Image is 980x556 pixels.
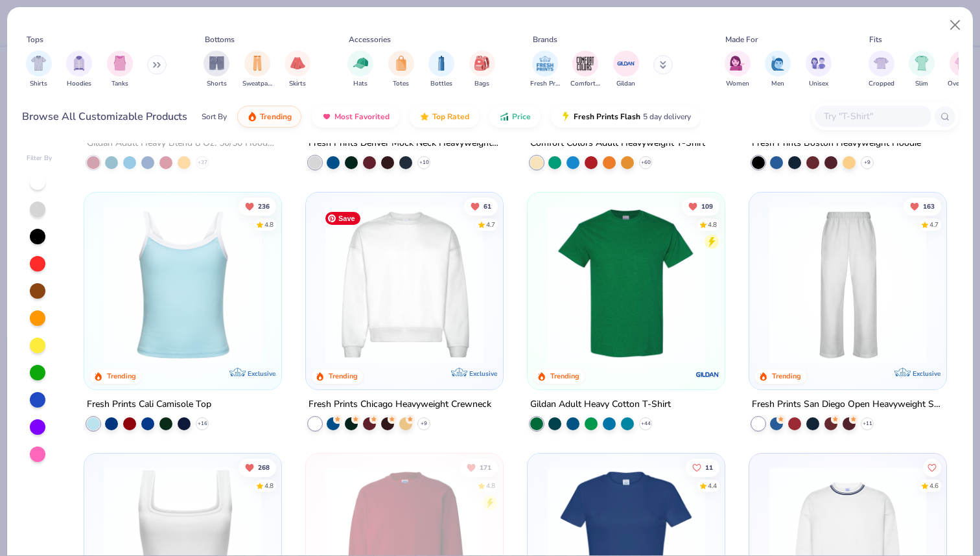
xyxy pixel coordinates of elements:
[869,51,894,89] button: filter button
[26,51,52,89] div: filter for Shirts
[67,79,91,89] span: Hoodies
[204,51,229,89] button: filter button
[915,79,928,89] span: Slim
[111,79,128,89] span: Tanks
[484,203,491,209] span: 61
[285,51,310,89] div: filter for Skirts
[695,361,721,387] img: Gildan logo
[864,159,870,167] span: + 9
[752,135,921,152] div: Fresh Prints Boston Heavyweight Hoodie
[312,106,399,128] button: Most Favorited
[771,79,784,89] span: Men
[923,458,941,476] button: Like
[869,51,894,89] div: filter for Cropped
[309,135,500,152] div: Fresh Prints Denver Mock Neck Heavyweight Sweatshirt
[771,56,785,71] img: Men Image
[643,110,691,124] span: 5 day delivery
[708,220,717,229] div: 4.8
[535,54,555,73] img: Fresh Prints Image
[247,111,257,122] img: trending.gif
[27,34,43,45] div: Tops
[242,51,272,89] div: filter for Sweatpants
[809,79,828,89] span: Unisex
[30,79,47,89] span: Shirts
[708,481,717,491] div: 4.4
[725,34,758,45] div: Made For
[388,51,414,89] button: filter button
[428,51,454,89] button: filter button
[325,212,360,225] span: Save
[570,51,600,89] div: filter for Comfort Colors
[948,79,977,89] span: Oversized
[237,106,301,128] button: Trending
[107,51,133,89] div: filter for Tanks
[512,111,531,122] span: Price
[419,111,430,122] img: TopRated.gif
[474,56,489,71] img: Bags Image
[726,79,749,89] span: Women
[874,56,889,71] img: Cropped Image
[533,34,557,45] div: Brands
[87,396,211,412] div: Fresh Prints Cali Camisole Top
[616,54,636,73] img: Gildan Image
[486,481,495,491] div: 4.8
[570,79,600,89] span: Comfort Colors
[460,458,498,476] button: Unlike
[107,51,133,89] button: filter button
[561,111,571,122] img: flash.gif
[909,51,935,89] div: filter for Slim
[421,419,427,427] span: + 9
[309,396,491,412] div: Fresh Prints Chicago Heavyweight Crewneck
[725,51,751,89] div: filter for Women
[428,51,454,89] div: filter for Bottles
[912,369,940,377] span: Exclusive
[909,51,935,89] button: filter button
[242,79,272,89] span: Sweatpants
[822,109,922,124] input: Try "T-Shirt"
[576,54,595,73] img: Comfort Colors Image
[66,51,92,89] button: filter button
[752,396,944,412] div: Fresh Prints San Diego Open Heavyweight Sweatpants
[198,159,207,167] span: + 37
[265,220,274,229] div: 4.8
[242,51,272,89] button: filter button
[530,79,560,89] span: Fresh Prints
[530,396,671,412] div: Gildan Adult Heavy Cotton T-Shirt
[265,481,274,491] div: 4.8
[915,56,929,71] img: Slim Image
[551,106,701,128] button: Fresh Prints Flash5 day delivery
[765,51,791,89] div: filter for Men
[319,205,490,364] img: 1358499d-a160-429c-9f1e-ad7a3dc244c9
[469,51,495,89] button: filter button
[410,106,479,128] button: Top Rated
[248,369,275,377] span: Exclusive
[570,51,600,89] button: filter button
[419,159,429,167] span: + 10
[948,51,977,89] button: filter button
[613,51,639,89] div: filter for Gildan
[682,197,719,215] button: Unlike
[574,111,640,122] span: Fresh Prints Flash
[393,79,409,89] span: Totes
[250,56,264,71] img: Sweatpants Image
[811,56,826,71] img: Unisex Image
[869,79,894,89] span: Cropped
[388,51,414,89] div: filter for Totes
[730,56,745,71] img: Women Image
[469,369,497,377] span: Exclusive
[948,51,977,89] div: filter for Oversized
[205,34,235,45] div: Bottoms
[347,51,373,89] button: filter button
[530,51,560,89] div: filter for Fresh Prints
[489,106,541,128] button: Price
[434,56,449,71] img: Bottles Image
[207,79,227,89] span: Shorts
[31,56,46,71] img: Shirts Image
[347,51,373,89] div: filter for Hats
[204,51,229,89] div: filter for Shorts
[862,419,872,427] span: + 11
[486,220,495,229] div: 4.7
[640,419,650,427] span: + 44
[239,197,277,215] button: Unlike
[259,464,270,470] span: 268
